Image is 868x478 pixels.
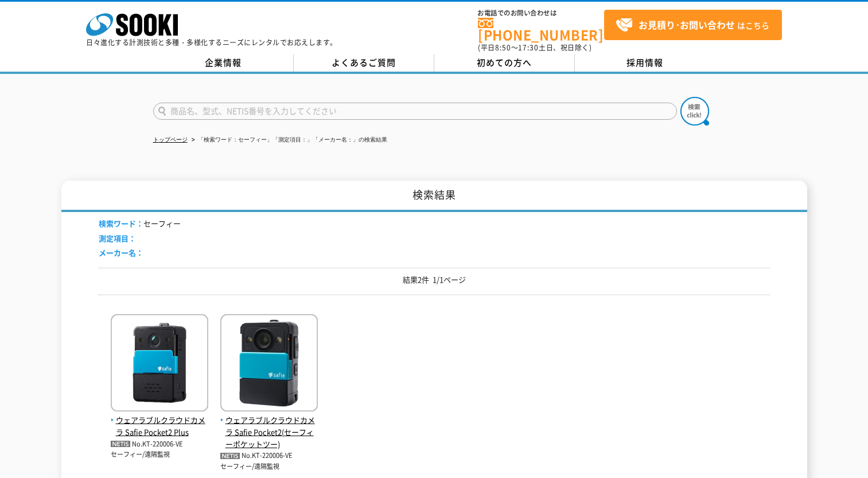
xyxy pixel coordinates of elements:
p: No.KT-220006-VE [111,438,208,450]
span: 測定項目： [99,233,136,244]
span: 検索ワード： [99,218,143,229]
span: 17:30 [518,42,539,53]
input: 商品名、型式、NETIS番号を入力してください [153,103,677,120]
img: Safie Pocket2 Plus [111,314,208,414]
span: ウェアラブルクラウドカメラ Safie Pocket2(セーフィーポケットツー) [220,414,318,450]
p: セーフィー/遠隔監視 [220,462,318,472]
a: お見積り･お問い合わせはこちら [604,10,782,40]
span: 初めての方へ [477,56,532,69]
a: 採用情報 [575,54,715,72]
img: btn_search.png [680,97,709,126]
p: 日々進化する計測技術と多種・多様化するニーズにレンタルでお応えします。 [86,39,337,46]
li: セーフィー [99,218,181,230]
a: [PHONE_NUMBER] [478,18,604,41]
img: Safie Pocket2(セーフィーポケットツー) [220,314,318,414]
a: 企業情報 [153,54,294,72]
span: 8:50 [495,42,511,53]
li: 「検索ワード：セーフィー」「測定項目：」「メーカー名：」の検索結果 [189,134,387,146]
a: ウェアラブルクラウドカメラ Safie Pocket2(セーフィーポケットツー) [220,402,318,450]
p: No.KT-220006-VE [220,450,318,462]
span: お電話でのお問い合わせは [478,10,604,17]
p: セーフィー/遠隔監視 [111,450,208,460]
strong: お見積り･お問い合わせ [639,18,735,32]
span: はこちら [616,17,769,34]
p: 結果2件 1/1ページ [99,274,770,286]
span: (平日 ～ 土日、祝日除く) [478,42,591,53]
span: メーカー名： [99,247,143,258]
span: ウェアラブルクラウドカメラ Safie Pocket2 Plus [111,414,208,438]
a: 初めての方へ [434,54,575,72]
a: トップページ [153,136,188,143]
a: よくあるご質問 [294,54,434,72]
a: ウェアラブルクラウドカメラ Safie Pocket2 Plus [111,402,208,438]
h1: 検索結果 [61,181,807,212]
